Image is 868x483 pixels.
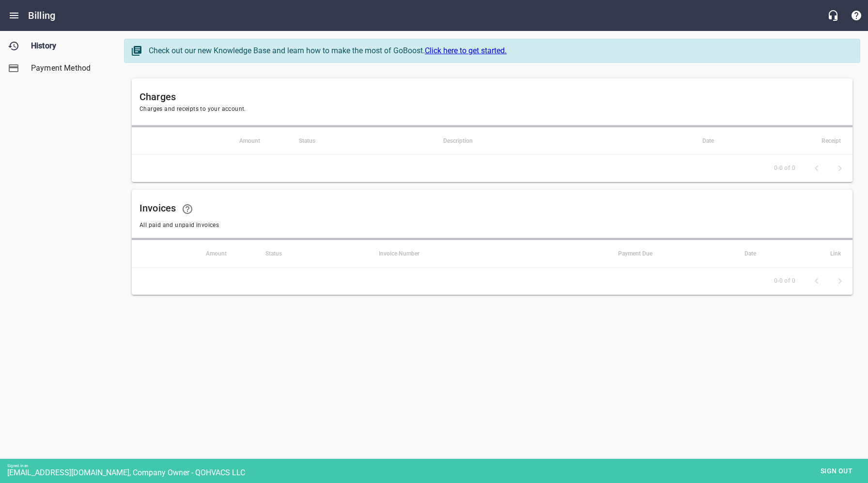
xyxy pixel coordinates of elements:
th: Payment Due [530,240,680,267]
a: Click here to get started. [425,46,507,55]
div: [EMAIL_ADDRESS][DOMAIN_NAME], Company Owner - QOHVACS LLC [7,468,868,477]
a: Learn how your statements and invoices will look [176,197,199,221]
span: 0-0 of 0 [774,164,795,173]
th: Invoice Number [367,240,530,267]
span: Payment Method [31,62,105,74]
h6: Charges [139,89,845,105]
th: Description [432,127,610,154]
h6: Billing [28,8,55,23]
button: Support Portal [845,4,868,27]
h6: Invoices [139,197,845,221]
span: Sign out [816,465,857,477]
span: 0-0 of 0 [774,276,795,286]
th: Date [680,240,783,267]
th: Amount [132,240,254,267]
th: Date [610,127,741,154]
th: Receipt [741,127,852,154]
th: Link [783,240,853,267]
button: Live Chat [821,4,845,27]
span: History [31,40,105,52]
div: Signed in as [7,464,868,468]
span: All paid and unpaid invoices [139,222,219,228]
span: Charges and receipts to your account. [139,106,246,112]
button: Open drawer [2,4,26,27]
div: Check out our new Knowledge Base and learn how to make the most of GoBoost. [149,45,850,57]
th: Status [254,240,367,267]
button: Sign out [812,462,861,480]
th: Status [287,127,432,154]
th: Amount [132,127,287,154]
